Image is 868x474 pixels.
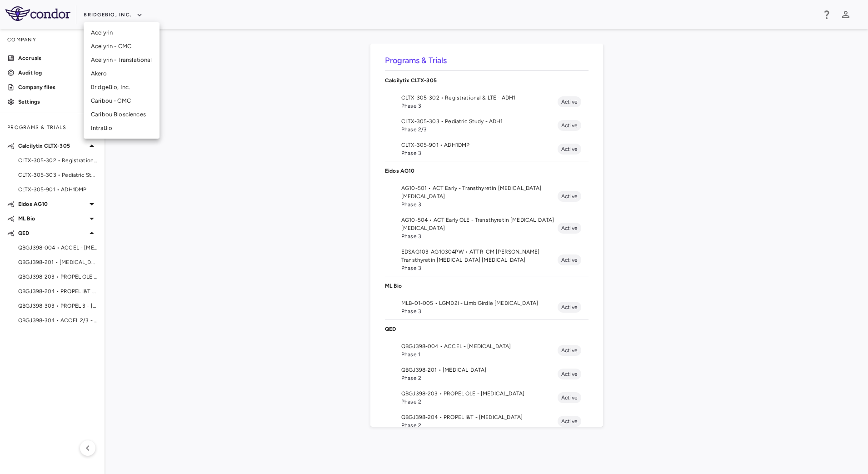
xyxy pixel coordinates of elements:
li: Akero [84,67,160,80]
li: Acelyrin [84,26,160,40]
li: Acelyrin - Translational [84,53,160,67]
li: Caribou - CMC [84,94,160,108]
li: Caribou Biosciences [84,108,160,121]
li: BridgeBio, Inc. [84,80,160,94]
li: Acelyrin - CMC [84,40,160,53]
li: IntraBio [84,121,160,135]
ul: Menu [84,22,160,139]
